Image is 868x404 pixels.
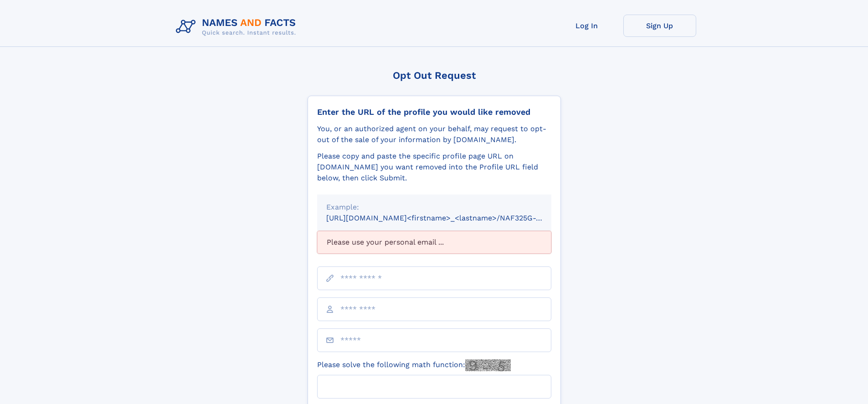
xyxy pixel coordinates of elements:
div: Enter the URL of the profile you would like removed [317,107,551,117]
a: Log In [550,15,623,37]
small: [URL][DOMAIN_NAME]<firstname>_<lastname>/NAF325G-xxxxxxxx [326,214,569,222]
div: Please copy and paste the specific profile page URL on [DOMAIN_NAME] you want removed into the Pr... [317,151,551,184]
div: Opt Out Request [308,70,561,81]
div: You, or an authorized agent on your behalf, may request to opt-out of the sale of your informatio... [317,123,551,145]
div: Please use your personal email ... [317,231,551,254]
div: Example: [326,202,542,213]
img: Logo Names and Facts [172,15,303,39]
a: Sign Up [623,15,696,37]
label: Please solve the following math function: [317,359,511,371]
